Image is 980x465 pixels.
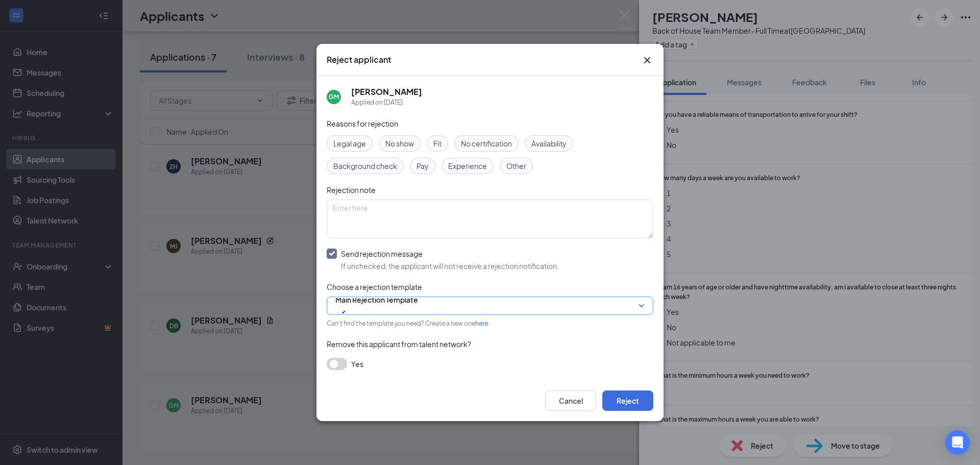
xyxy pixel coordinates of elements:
[329,92,339,101] div: GM
[351,97,422,108] div: Applied on [DATE]
[475,320,488,327] a: here
[335,292,418,307] span: Main Rejection Template
[335,307,348,320] svg: Checkmark
[416,160,429,172] span: Pay
[641,54,653,66] svg: Cross
[531,138,567,149] span: Availability
[641,54,653,66] button: Close
[327,185,376,194] span: Rejection note
[333,160,397,172] span: Background check
[461,138,512,149] span: No certification
[351,358,363,370] span: Yes
[448,160,487,172] span: Experience
[602,390,653,411] button: Reject
[351,86,422,97] h5: [PERSON_NAME]
[433,138,442,149] span: Fit
[945,430,970,455] div: Open Intercom Messenger
[327,320,489,327] span: Can't find the template you need? Create a new one .
[327,119,398,128] span: Reasons for rejection
[327,54,391,65] h3: Reject applicant
[385,138,414,149] span: No show
[327,282,422,291] span: Choose a rejection template
[545,390,596,411] button: Cancel
[506,160,526,172] span: Other
[327,339,471,349] span: Remove this applicant from talent network?
[333,138,366,149] span: Legal age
